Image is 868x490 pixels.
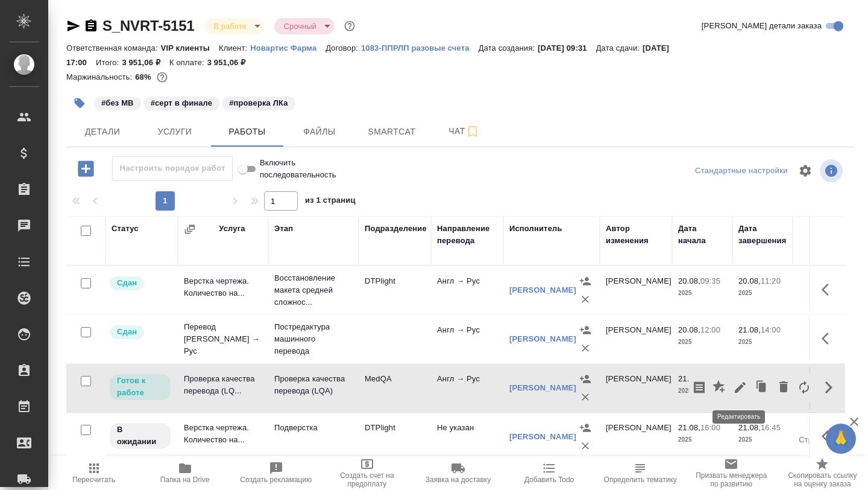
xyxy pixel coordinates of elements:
[814,275,843,304] button: Здесь прячутся важные кнопки
[686,456,777,490] button: Призвать менеджера по развитию
[291,124,348,139] span: Файлы
[678,336,726,348] p: 2025
[738,325,761,334] p: 21.08,
[102,17,195,34] a: S_NVRT-5151
[794,373,814,402] button: Заменить
[538,43,596,52] p: [DATE] 09:31
[146,124,204,139] span: Услуги
[329,471,405,488] span: Создать счет на предоплату
[169,58,207,67] p: К оплате:
[117,375,163,399] p: Готов к работе
[600,318,672,360] td: [PERSON_NAME]
[761,276,781,285] p: 11:20
[426,476,491,484] span: Заявка на доставку
[814,373,843,402] button: Скрыть кнопки
[678,434,726,446] p: 2025
[93,97,142,107] span: без МВ
[142,97,221,107] span: серт в финале
[465,124,480,139] svg: Подписаться
[435,124,493,139] span: Чат
[576,339,594,357] button: Удалить
[154,69,170,85] button: 1046.66 RUB;
[112,223,139,235] div: Статус
[738,276,761,285] p: 20.08,
[596,43,643,52] p: Дата сдачи:
[709,373,730,402] button: Добавить оценку
[178,416,268,458] td: Верстка чертежа. Количество на...
[814,422,843,451] button: Здесь прячутся важные кнопки
[108,373,172,401] div: Исполнитель может приступить к работе
[600,416,672,458] td: [PERSON_NAME]
[576,272,594,290] button: Назначить
[74,124,131,139] span: Детали
[305,193,356,211] span: из 1 страниц
[161,43,219,52] p: VIP клиенты
[122,58,169,67] p: 3 951,06 ₽
[431,416,503,458] td: Не указан
[84,19,98,33] button: Скопировать ссылку
[178,269,268,311] td: Верстка чертежа. Количество на...
[678,287,726,299] p: 2025
[230,456,321,490] button: Создать рекламацию
[799,287,847,299] p: страница
[576,437,594,455] button: Удалить
[178,315,268,363] td: Перевод [PERSON_NAME] → Рус
[151,97,213,109] p: #серт в финале
[274,272,353,308] p: Восстановление макета средней сложнос...
[678,276,700,285] p: 20.08,
[799,223,847,247] div: Общий объем
[108,422,172,450] div: Исполнитель назначен, приступать к работе пока рано
[431,318,503,360] td: Англ → Рус
[66,19,81,33] button: Скопировать ссылку для ЯМессенджера
[359,416,431,458] td: DTPlight
[700,423,720,432] p: 16:00
[773,373,794,402] button: Удалить
[700,276,720,285] p: 09:35
[826,424,856,454] button: 🙏
[509,432,576,441] a: [PERSON_NAME]
[274,373,353,397] p: Проверка качества перевода (LQA)
[799,422,847,434] p: 5
[101,97,134,109] p: #без МВ
[814,324,843,353] button: Здесь прячутся важные кнопки
[738,423,761,432] p: 21.08,
[69,156,102,181] button: Добавить работу
[777,456,868,490] button: Скопировать ссылку на оценку заказа
[280,21,320,31] button: Срочный
[600,269,672,311] td: [PERSON_NAME]
[431,367,503,409] td: Англ → Рус
[204,18,265,34] div: В работе
[678,374,700,383] p: 21.08,
[117,277,137,289] p: Сдан
[702,20,822,32] span: [PERSON_NAME] детали заказа
[108,324,172,340] div: Менеджер проверил работу исполнителя, передает ее на следующий этап
[260,157,336,181] span: Включить последовательность
[359,367,431,409] td: MedQA
[678,223,726,247] div: Дата начала
[604,476,677,484] span: Определить тематику
[207,58,255,67] p: 3 951,06 ₽
[504,456,595,490] button: Добавить Todo
[524,476,574,484] span: Добавить Todo
[135,72,154,81] p: 68%
[799,275,847,287] p: 5
[48,456,139,490] button: Пересчитать
[229,97,288,109] p: #проверка ЛКа
[820,159,845,182] span: Посмотреть информацию
[509,223,562,235] div: Исполнитель
[412,456,503,490] button: Заявка на доставку
[576,370,594,388] button: Назначить
[240,476,312,484] span: Создать рекламацию
[750,373,773,402] button: Клонировать
[509,383,576,392] a: [PERSON_NAME]
[117,424,163,448] p: В ожидании
[576,290,594,308] button: Удалить
[178,367,268,409] td: Проверка качества перевода (LQ...
[274,321,353,357] p: Постредактура машинного перевода
[365,223,427,235] div: Подразделение
[117,326,137,338] p: Сдан
[361,43,479,52] p: 1083-ППРЛП разовые счета
[738,336,787,348] p: 2025
[431,269,503,311] td: Англ → Рус
[250,42,325,52] a: Новартис Фарма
